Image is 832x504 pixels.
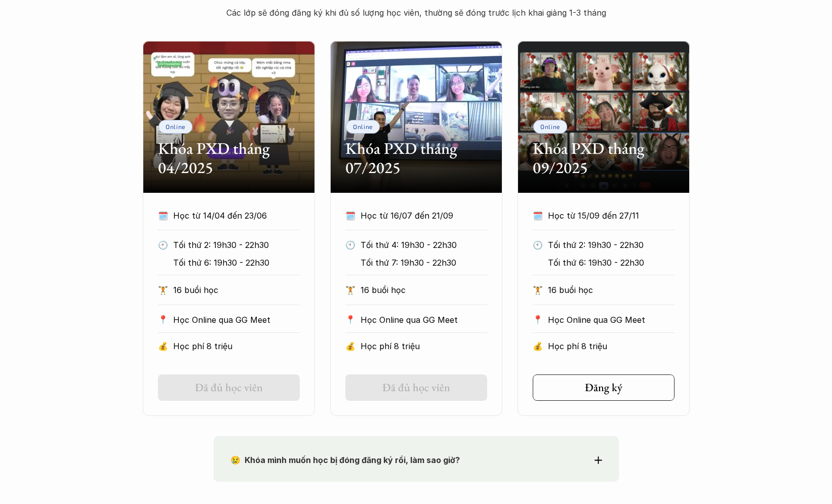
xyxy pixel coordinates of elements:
p: Online [540,123,560,130]
p: Học Online qua GG Meet [548,312,675,327]
p: Học Online qua GG Meet [361,312,487,327]
p: 🏋️ [345,282,355,298]
h2: Khóa PXD tháng 07/2025 [345,139,487,178]
p: Học phí 8 triệu [548,339,675,354]
p: 16 buổi học [173,282,300,298]
p: Học phí 8 triệu [361,339,487,354]
p: Học Online qua GG Meet [173,312,300,327]
h5: Đăng ký [585,381,622,394]
h2: Khóa PXD tháng 09/2025 [533,139,675,178]
p: Học phí 8 triệu [173,339,300,354]
p: 💰 [158,339,168,354]
p: 🗓️ [345,208,355,223]
p: 🗓️ [158,208,168,223]
p: 💰 [533,339,543,354]
p: 💰 [345,339,355,354]
p: 📍 [158,315,168,324]
p: Tối thứ 7: 19h30 - 22h30 [361,255,502,270]
h5: Đã đủ học viên [382,381,450,394]
p: 🏋️ [533,282,543,298]
p: 16 buổi học [361,282,487,298]
strong: 😢 Khóa mình muốn học bị đóng đăng ký rồi, làm sao giờ? [230,455,460,465]
p: 🕙 [533,237,543,253]
p: Học từ 14/04 đến 23/06 [173,208,300,223]
a: Đăng ký [533,374,675,401]
p: Online [166,123,185,130]
p: Tối thứ 6: 19h30 - 22h30 [548,255,689,270]
p: Học từ 16/07 đến 21/09 [361,208,487,223]
p: Tối thứ 4: 19h30 - 22h30 [361,237,502,253]
p: Tối thứ 2: 19h30 - 22h30 [173,237,314,253]
p: 🕙 [345,237,355,253]
p: 🏋️ [158,282,168,298]
p: 📍 [345,315,355,324]
h2: Khóa PXD tháng 04/2025 [158,139,300,178]
p: Học từ 15/09 đến 27/11 [548,208,675,223]
p: 🕙 [158,237,168,253]
p: 16 buổi học [548,282,675,298]
p: Tối thứ 6: 19h30 - 22h30 [173,255,314,270]
p: 🗓️ [533,208,543,223]
p: Tối thứ 2: 19h30 - 22h30 [548,237,689,253]
p: Các lớp sẽ đóng đăng ký khi đủ số lượng học viên, thường sẽ đóng trước lịch khai giảng 1-3 tháng [214,5,619,20]
h5: Đã đủ học viên [195,381,263,394]
p: 📍 [533,315,543,324]
p: Online [353,123,373,130]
